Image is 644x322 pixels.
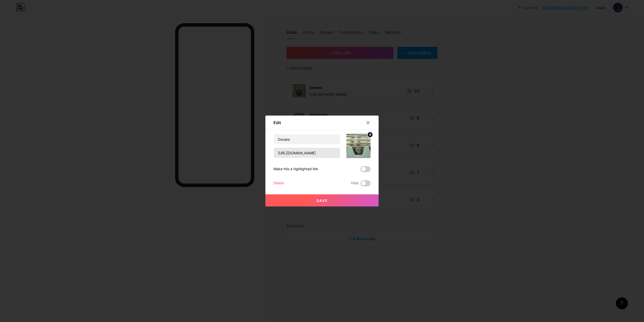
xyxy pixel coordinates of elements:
[274,134,340,144] input: Title
[273,120,281,126] div: Edit
[265,194,379,206] button: Save
[273,166,318,172] div: Make this a highlighted link
[351,180,358,186] span: Hide
[274,148,340,158] input: URL
[273,180,284,186] div: Delete
[316,198,328,203] span: Save
[346,134,371,158] img: link_thumbnail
